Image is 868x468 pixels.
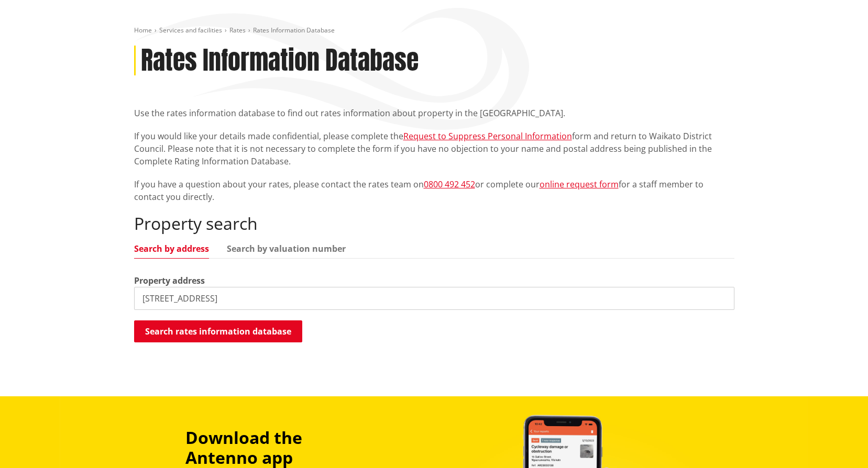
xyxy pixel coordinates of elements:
button: Search rates information database [134,320,302,342]
span: Rates Information Database [253,26,335,35]
label: Property address [134,274,205,287]
h3: Download the Antenno app [185,428,375,468]
input: e.g. Duke Street NGARUAWAHIA [134,287,734,310]
a: online request form [540,179,619,190]
a: Search by address [134,244,209,253]
a: Rates [229,26,246,35]
h1: Rates Information Database [141,46,419,76]
iframe: Messenger Launcher [820,424,858,462]
a: Services and facilities [159,26,222,35]
a: 0800 492 452 [424,179,475,190]
a: Home [134,26,152,35]
a: Request to Suppress Personal Information [403,130,572,142]
h2: Property search [134,214,734,233]
p: If you have a question about your rates, please contact the rates team on or complete our for a s... [134,178,734,203]
p: If you would like your details made confidential, please complete the form and return to Waikato ... [134,130,734,168]
a: Search by valuation number [227,244,346,253]
p: Use the rates information database to find out rates information about property in the [GEOGRAPHI... [134,107,734,119]
nav: breadcrumb [134,26,734,35]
